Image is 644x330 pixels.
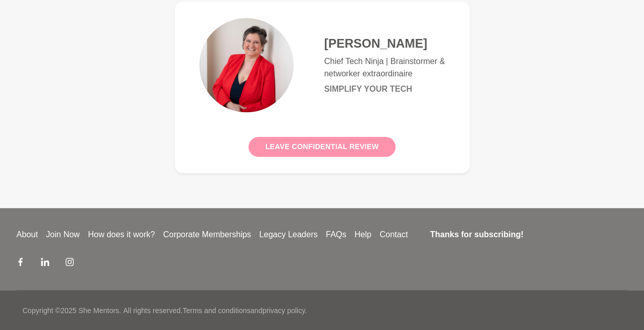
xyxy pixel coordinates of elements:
[350,229,376,241] a: Help
[248,137,396,157] button: Leave confidential review
[430,229,621,241] h4: Thanks for subscribing!
[322,229,350,241] a: FAQs
[262,306,305,315] a: privacy policy
[255,229,322,241] a: Legacy Leaders
[123,305,306,316] p: All rights reserved. and .
[16,257,25,270] a: Facebook
[84,229,159,241] a: How does it work?
[12,229,42,241] a: About
[175,2,470,173] a: [PERSON_NAME]Chief Tech Ninja | Brainstormer & networker extraordinaireSimplify Your TechLeave co...
[23,305,121,316] p: Copyright © 2025 She Mentors .
[324,36,445,51] h4: [PERSON_NAME]
[42,229,84,241] a: Join Now
[324,55,445,80] p: Chief Tech Ninja | Brainstormer & networker extraordinaire
[324,84,445,94] h6: Simplify Your Tech
[159,229,255,241] a: Corporate Memberships
[376,229,412,241] a: Contact
[66,257,74,270] a: Instagram
[182,306,250,315] a: Terms and conditions
[41,257,49,270] a: LinkedIn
